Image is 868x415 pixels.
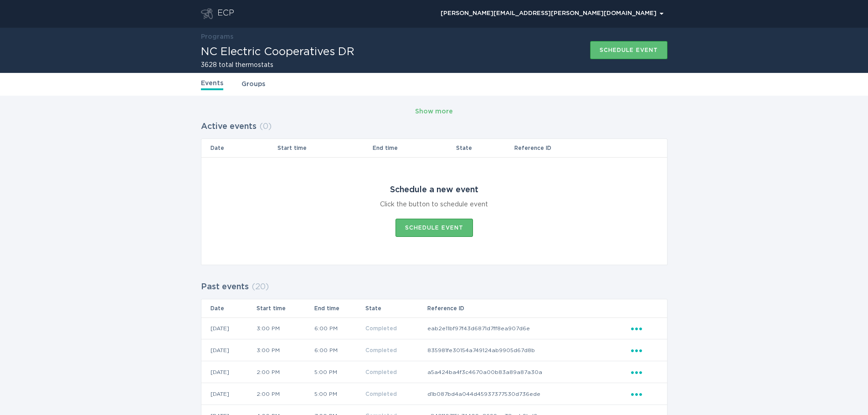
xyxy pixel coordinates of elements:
span: Completed [365,391,397,397]
tr: 4de0c5ab3ae4430c9ef8720f9485439f [201,361,667,383]
td: 2:00 PM [256,383,314,405]
a: Groups [241,79,265,89]
h1: NC Electric Cooperatives DR [201,46,354,57]
td: d1b087bd4a044d45937377530d736ede [427,383,630,405]
div: Popover menu [631,367,658,377]
div: Click the button to schedule event [380,200,488,210]
div: Popover menu [631,389,658,399]
button: Show more [415,105,453,118]
h2: Active events [201,118,257,135]
div: Schedule event [600,47,658,53]
tr: f8c0f99ecd5a4f1f9bf362dc1c24fe2a [201,318,667,339]
td: 3:00 PM [256,339,314,361]
th: End time [372,139,456,157]
td: [DATE] [201,339,257,361]
div: Popover menu [437,7,668,20]
button: Go to dashboard [201,8,213,19]
div: Popover menu [631,345,658,355]
tr: Table Headers [201,139,667,157]
th: State [456,139,514,157]
div: ECP [217,8,234,19]
th: Start time [256,299,314,318]
th: Reference ID [514,139,631,157]
td: 2:00 PM [256,361,314,383]
div: Schedule a new event [390,185,478,195]
a: Programs [201,34,233,40]
td: 6:00 PM [314,339,365,361]
button: Schedule event [395,219,473,237]
td: [DATE] [201,361,257,383]
td: 3:00 PM [256,318,314,339]
td: [DATE] [201,383,257,405]
td: eab2e11bf97f43d6871d7ff8ea907d6e [427,318,630,339]
th: Reference ID [427,299,630,318]
th: Start time [277,139,372,157]
button: Open user account details [437,7,668,20]
th: End time [314,299,365,318]
th: Date [201,299,257,318]
td: 5:00 PM [314,361,365,383]
a: Events [201,78,223,90]
td: 6:00 PM [314,318,365,339]
div: Schedule event [405,225,463,231]
h2: 3628 total thermostats [201,62,354,68]
span: Completed [365,369,397,375]
span: ( 20 ) [252,283,269,291]
td: 835981fe30154a749124ab9905d67d8b [427,339,630,361]
td: [DATE] [201,318,257,339]
div: [PERSON_NAME][EMAIL_ADDRESS][PERSON_NAME][DOMAIN_NAME] [441,11,663,16]
button: Schedule event [590,41,668,59]
h2: Past events [201,279,249,295]
span: ( 0 ) [259,123,272,131]
tr: Table Headers [201,299,667,318]
div: Show more [415,107,453,117]
th: Date [201,139,277,157]
span: Completed [365,326,397,331]
td: a5a424ba4f3c4670a00b83a89a87a30a [427,361,630,383]
tr: 470ff71f173c46c9b2be3a3e53e195f6 [201,339,667,361]
tr: aea59643458d49b9b368ff9fc086712f [201,383,667,405]
span: Completed [365,348,397,353]
th: State [365,299,427,318]
div: Popover menu [631,323,658,333]
td: 5:00 PM [314,383,365,405]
